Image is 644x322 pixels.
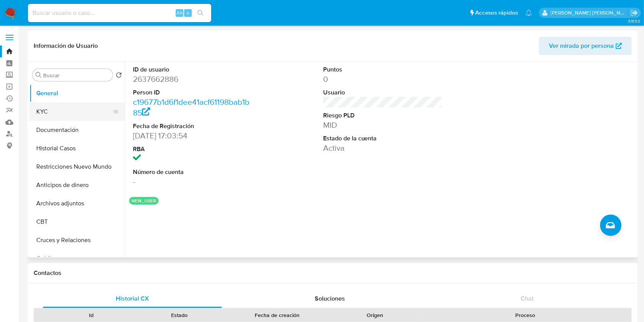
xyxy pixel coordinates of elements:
button: Documentación [29,121,125,139]
span: s [187,9,189,16]
button: Créditos [29,249,125,268]
button: KYC [29,102,119,121]
button: Historial Casos [29,139,125,158]
a: Notificaciones [526,10,532,16]
button: Ver mirada por persona [539,37,632,55]
input: Buscar usuario o caso... [28,8,211,18]
dt: Usuario [323,88,442,97]
dd: MID [323,120,442,130]
dt: Person ID [133,88,252,97]
button: Archivos adjuntos [29,194,125,213]
h1: Información de Usuario [34,42,98,50]
span: Historial CX [116,294,149,303]
dd: 2637662886 [133,74,252,85]
button: Volver al orden por defecto [116,72,122,80]
dd: Activa [323,143,442,153]
dd: - [133,176,252,187]
button: search-icon [193,8,208,18]
dd: 0 [323,74,442,85]
span: Accesos rápidos [475,9,518,17]
dt: Número de cuenta [133,168,252,176]
div: Estado [141,311,218,319]
span: Alt [176,9,183,16]
dt: ID de usuario [133,65,252,74]
input: Buscar [43,72,110,79]
span: Chat [521,294,534,303]
button: Anticipos de dinero [29,176,125,194]
h1: Contactos [34,269,632,277]
button: Buscar [36,72,42,78]
dd: [DATE] 17:03:54 [133,130,252,141]
span: Ver mirada por persona [549,37,614,55]
a: c19677b1d6f1dee41acf61198bab1b85 [133,96,249,118]
a: Salir [630,9,638,17]
span: Soluciones [315,294,345,303]
dt: Estado de la cuenta [323,134,442,143]
button: General [29,84,125,102]
div: Origen [336,311,414,319]
button: Cruces y Relaciones [29,231,125,249]
dt: Puntos [323,65,442,74]
dt: RBA [133,145,252,153]
div: Fecha de creación [229,311,325,319]
dt: Fecha de Registración [133,122,252,130]
p: david.marinmartinez@mercadolibre.com.co [551,9,628,16]
div: Proceso [424,311,626,319]
button: CBT [29,213,125,231]
div: Id [53,311,130,319]
dt: Riesgo PLD [323,111,442,120]
button: Restricciones Nuevo Mundo [29,158,125,176]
